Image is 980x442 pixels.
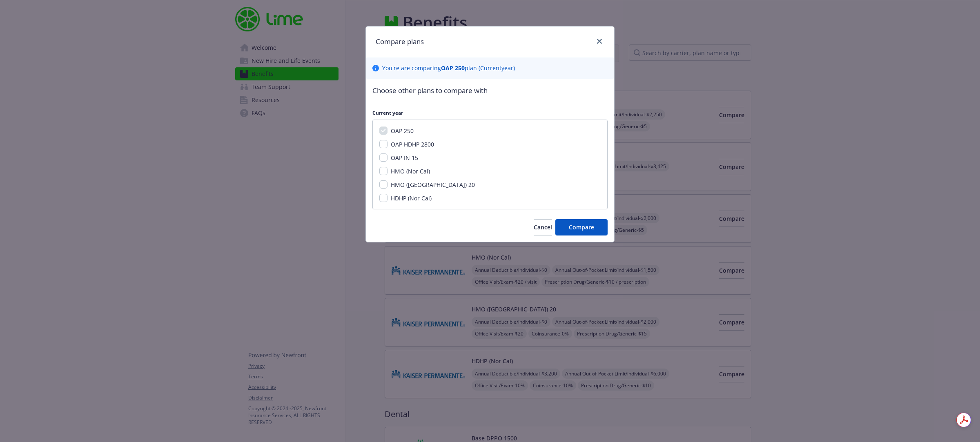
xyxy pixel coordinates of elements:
[372,109,608,116] p: Current year
[441,64,465,72] b: OAP 250
[376,36,424,47] h1: Compare plans
[595,36,604,46] a: close
[391,127,414,135] span: OAP 250
[382,64,515,72] p: You ' re are comparing plan ( Current year)
[534,223,552,231] span: Cancel
[391,181,475,189] span: HMO ([GEOGRAPHIC_DATA]) 20
[391,194,432,202] span: HDHP (Nor Cal)
[372,85,608,96] p: Choose other plans to compare with
[534,219,552,235] button: Cancel
[555,219,608,235] button: Compare
[391,140,434,148] span: OAP HDHP 2800
[391,167,430,175] span: HMO (Nor Cal)
[569,223,594,231] span: Compare
[391,154,418,162] span: OAP IN 15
